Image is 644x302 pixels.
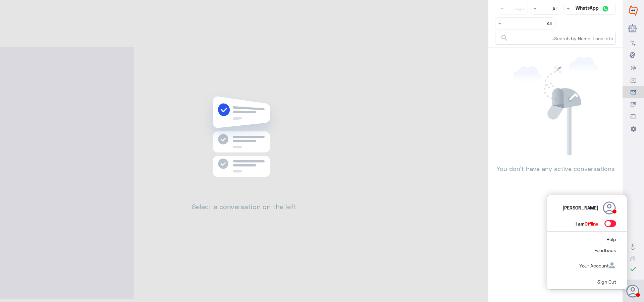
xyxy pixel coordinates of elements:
button: Avatar [627,285,640,297]
span: search [500,34,508,42]
a: Sign Out [597,279,616,285]
img: whatsapp.png [600,4,610,14]
a: Help [606,236,616,242]
a: Feedback [594,247,616,253]
i: check [629,265,637,273]
a: Your Account [579,263,616,268]
p: [PERSON_NAME] [562,204,598,211]
span: I am [576,221,598,227]
input: Search by Name, Local etc… [495,32,615,44]
button: search [500,33,508,44]
img: Widebot Logo [629,5,638,16]
h2: Select a conversation on the left [192,202,297,210]
span: Offline [585,221,598,227]
p: You don’t have any active conversations [495,155,616,173]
